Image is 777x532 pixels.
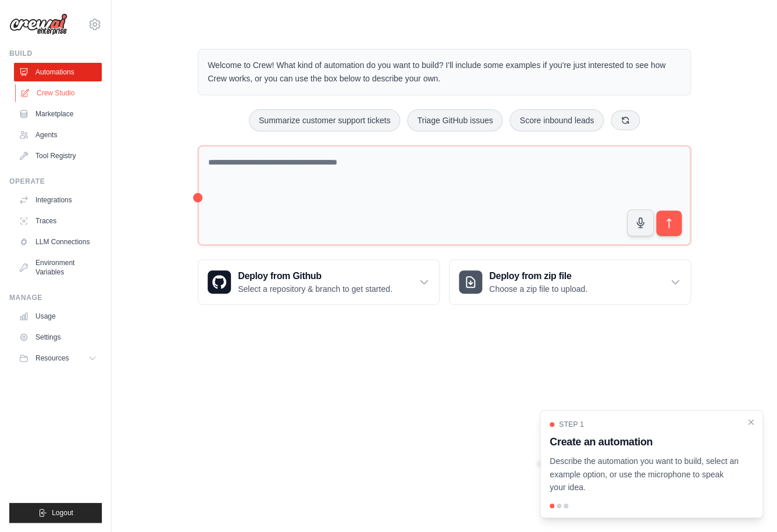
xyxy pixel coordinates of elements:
[9,293,102,302] div: Manage
[208,59,681,85] p: Welcome to Crew! What kind of automation do you want to build? I'll include some examples if you'...
[719,476,777,532] div: Widget de chat
[407,109,502,131] button: Triage GitHub issues
[719,476,777,532] iframe: Chat Widget
[9,503,102,523] button: Logout
[14,191,102,209] a: Integrations
[14,147,102,165] a: Tool Registry
[35,354,69,363] span: Resources
[14,349,102,367] button: Resources
[746,417,755,427] button: Close walkthrough
[14,63,102,81] a: Automations
[14,328,102,347] a: Settings
[14,233,102,251] a: LLM Connections
[238,283,392,295] p: Select a repository & branch to get started.
[15,84,103,102] a: Crew Studio
[489,269,587,283] h3: Deploy from zip file
[249,109,400,131] button: Summarize customer support tickets
[9,13,67,35] img: Logo
[238,269,392,283] h3: Deploy from Github
[550,455,739,494] p: Describe the automation you want to build, select an example option, or use the microphone to spe...
[52,508,73,517] span: Logout
[14,307,102,326] a: Usage
[550,434,739,450] h3: Create an automation
[509,109,604,131] button: Score inbound leads
[14,126,102,144] a: Agents
[489,283,587,295] p: Choose a zip file to upload.
[14,105,102,123] a: Marketplace
[9,49,102,58] div: Build
[9,177,102,186] div: Operate
[559,420,584,429] span: Step 1
[14,212,102,230] a: Traces
[14,253,102,281] a: Environment Variables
